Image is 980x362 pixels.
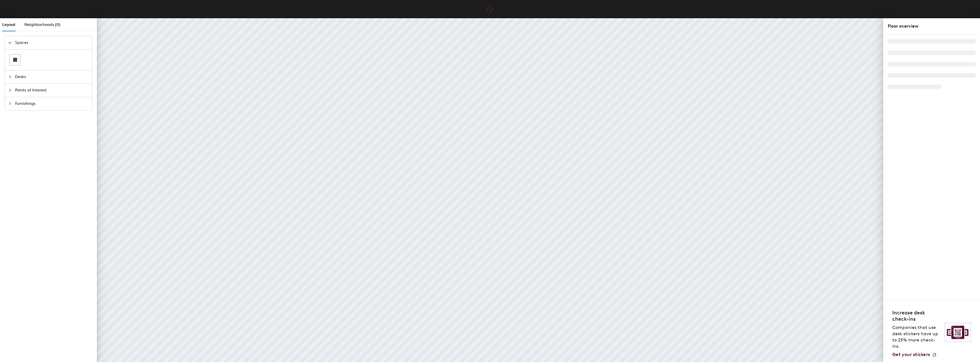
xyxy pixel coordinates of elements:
[8,75,12,79] span: collapsed
[945,323,971,342] img: Sticker logo
[892,310,941,322] h4: Increase desk check-ins
[24,22,60,27] span: Neighborhoods (0)
[2,22,15,27] span: Layout
[15,97,89,110] span: Furnishings
[8,41,12,44] span: expanded
[888,23,975,30] div: Floor overview
[8,89,12,92] span: collapsed
[892,352,930,357] span: Get your stickers
[8,102,12,105] span: collapsed
[892,352,937,357] a: Get your stickers
[15,70,89,83] span: Desks
[15,36,89,49] span: Spaces
[892,324,941,349] p: Companies that use desk stickers have up to 25% more check-ins.
[15,84,89,97] span: Points of Interest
